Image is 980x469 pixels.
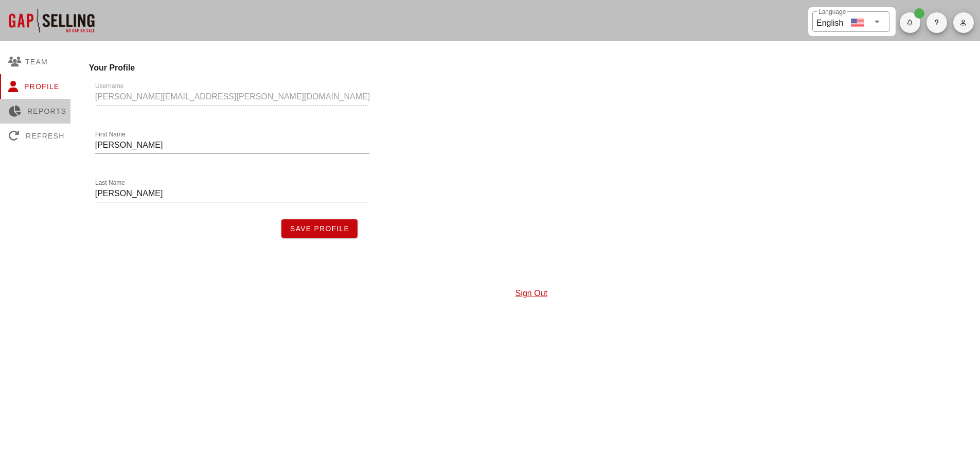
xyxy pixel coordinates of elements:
[515,289,547,298] a: Sign Out
[914,8,924,19] span: Badge
[95,179,125,187] label: Last Name
[290,224,349,233] span: Save Profile
[95,131,126,138] label: First Name
[818,8,846,16] label: Language
[816,14,843,29] div: English
[281,219,358,238] button: Save Profile
[89,62,974,74] h4: Your Profile
[812,11,889,32] div: LanguageEnglish
[95,82,123,90] label: Username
